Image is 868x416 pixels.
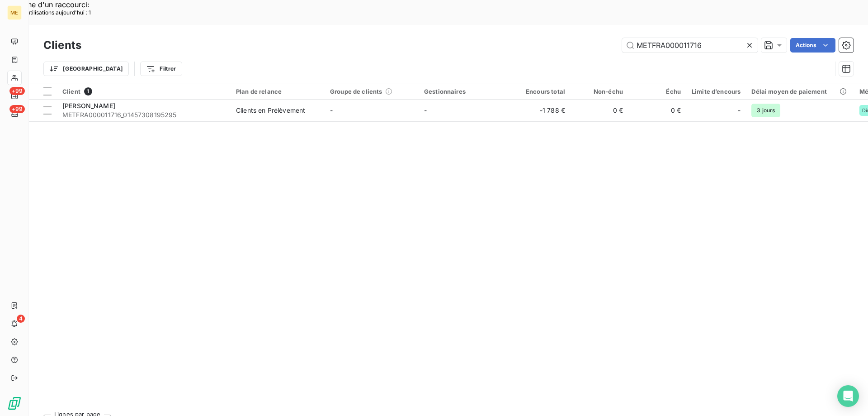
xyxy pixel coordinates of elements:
[9,105,25,113] span: +99
[790,38,835,53] button: Actions
[62,88,80,95] span: Client
[571,100,628,121] td: 0 €
[738,106,741,115] span: -
[634,88,681,95] div: Échu
[518,88,565,95] div: Encours total
[62,110,225,120] span: METFRA000011716_01457308195295
[576,88,623,95] div: Non-échu
[751,88,848,95] div: Délai moyen de paiement
[622,38,758,53] input: Rechercher
[692,88,741,95] div: Limite d’encours
[751,104,780,117] span: 3 jours
[513,100,571,121] td: -1 788 €
[837,385,859,407] div: Open Intercom Messenger
[330,88,382,95] span: Groupe de clients
[43,37,81,53] h3: Clients
[236,106,305,115] div: Clients en Prélèvement
[140,62,182,76] button: Filtrer
[330,106,333,114] span: -
[424,106,427,114] span: -
[9,87,25,95] span: +99
[424,88,507,95] div: Gestionnaires
[628,100,686,121] td: 0 €
[17,315,25,323] span: 4
[62,102,115,110] span: [PERSON_NAME]
[43,62,129,76] button: [GEOGRAPHIC_DATA]
[7,396,22,411] img: Logo LeanPay
[236,88,319,95] div: Plan de relance
[84,87,92,96] span: 1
